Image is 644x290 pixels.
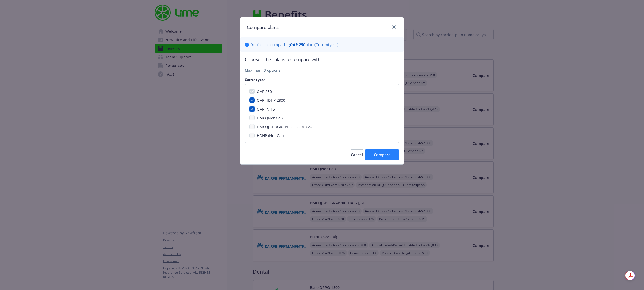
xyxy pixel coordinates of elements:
span: HMO ([GEOGRAPHIC_DATA]) 20 [257,124,312,129]
p: Maximum 3 options [245,67,399,73]
span: OAP HDHP 2800 [257,98,285,103]
button: Compare [365,149,399,160]
span: OAP IN 15 [257,107,275,112]
p: You ' re are comparing plan ( Current year) [251,42,338,47]
p: Current year [245,77,399,82]
span: HMO (Nor Cal) [257,115,283,120]
span: HDHP (Nor Cal) [257,133,284,138]
button: Cancel [351,149,363,160]
b: OAP 250 [290,42,305,47]
a: close [391,24,397,30]
span: Compare [374,152,390,157]
h1: Compare plans [247,24,279,31]
p: Choose other plans to compare with [245,56,399,63]
span: OAP 250 [257,89,272,94]
span: Cancel [351,152,363,157]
